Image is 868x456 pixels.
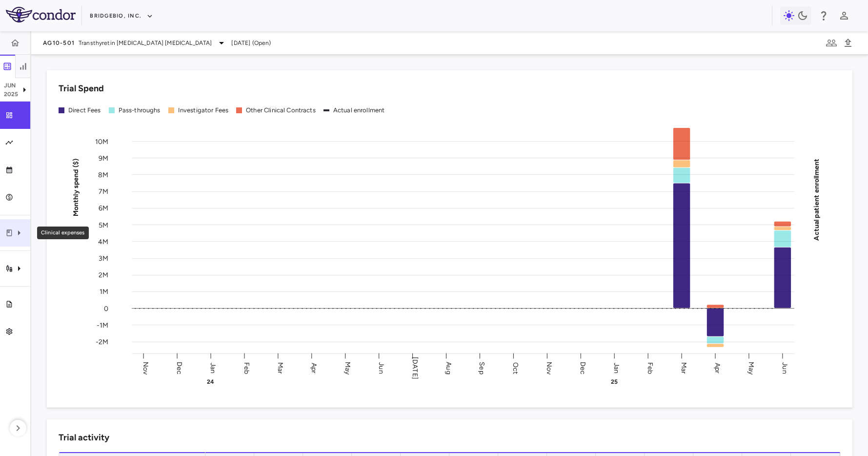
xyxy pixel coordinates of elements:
[178,106,229,115] div: Investigator Fees
[6,7,76,22] img: logo-full-SnFGN8VE.png
[99,187,108,196] tspan: 7M
[37,227,89,239] div: Clinical expenses
[99,271,108,279] tspan: 2M
[411,357,419,379] text: [DATE]
[99,154,108,162] tspan: 9M
[95,137,108,145] tspan: 10M
[4,90,19,99] p: 2025
[646,362,654,373] text: Feb
[68,106,101,115] div: Direct Fees
[99,254,108,263] tspan: 3M
[242,362,251,373] text: Feb
[99,221,108,229] tspan: 5M
[175,361,183,374] text: Dec
[90,8,153,24] button: BridgeBio, Inc.
[276,362,284,373] text: Mar
[444,362,453,374] text: Aug
[781,362,789,373] text: Jun
[100,288,108,296] tspan: 1M
[377,362,385,373] text: Jun
[209,362,217,373] text: Jan
[579,361,587,374] text: Dec
[141,361,150,374] text: Nov
[98,170,108,179] tspan: 8M
[96,338,108,346] tspan: -2M
[207,378,214,385] text: 24
[98,237,108,246] tspan: 4M
[478,362,486,374] text: Sep
[43,39,75,47] span: AG10-501
[4,81,19,90] p: Jun
[511,362,520,373] text: Oct
[119,106,161,115] div: Pass-throughs
[611,378,618,385] text: 25
[59,431,109,444] h6: Trial activity
[104,304,108,312] tspan: 0
[343,361,352,374] text: May
[231,39,271,47] span: [DATE] (Open)
[72,158,80,216] tspan: Monthly spend ($)
[99,204,108,212] tspan: 6M
[79,39,212,47] span: Transthyretin [MEDICAL_DATA] [MEDICAL_DATA]
[545,361,553,374] text: Nov
[713,362,722,373] text: Apr
[333,106,385,115] div: Actual enrollment
[747,361,755,374] text: May
[97,321,108,329] tspan: -1M
[59,82,104,95] h6: Trial Spend
[612,362,621,373] text: Jan
[812,158,821,240] tspan: Actual patient enrollment
[246,106,316,115] div: Other Clinical Contracts
[680,362,688,373] text: Mar
[310,362,318,373] text: Apr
